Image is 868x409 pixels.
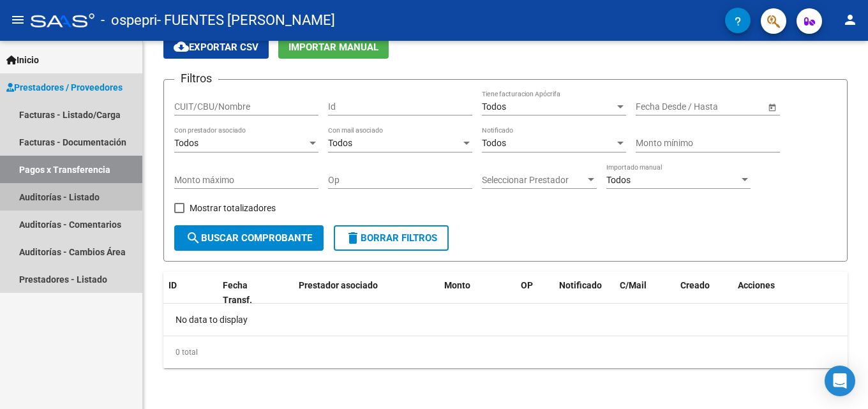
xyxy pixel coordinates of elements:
[738,280,775,290] span: Acciones
[733,272,848,314] datatable-header-cell: Acciones
[163,304,848,336] div: No data to display
[345,232,437,244] span: Borrar Filtros
[620,280,647,290] span: C/Mail
[174,39,189,54] mat-icon: cloud_download
[334,225,449,251] button: Borrar Filtros
[163,272,218,314] datatable-header-cell: ID
[278,35,389,59] button: Importar Manual
[6,80,123,94] span: Prestadores / Proveedores
[218,272,275,314] datatable-header-cell: Fecha Transf.
[10,12,26,27] mat-icon: menu
[693,101,756,112] input: Fecha fin
[101,6,157,34] span: - ospepri
[163,336,848,368] div: 0 total
[299,280,378,290] span: Prestador asociado
[444,280,470,290] span: Monto
[675,272,733,314] datatable-header-cell: Creado
[6,53,39,67] span: Inicio
[174,70,218,87] h3: Filtros
[482,101,506,112] span: Todos
[328,138,352,148] span: Todos
[680,280,710,290] span: Creado
[223,280,252,305] span: Fecha Transf.
[825,366,855,396] div: Open Intercom Messenger
[163,35,269,59] button: Exportar CSV
[174,41,258,53] span: Exportar CSV
[615,272,675,314] datatable-header-cell: C/Mail
[521,280,533,290] span: OP
[842,12,858,27] mat-icon: person
[559,280,602,290] span: Notificado
[294,272,439,314] datatable-header-cell: Prestador asociado
[606,175,631,185] span: Todos
[482,175,585,186] span: Seleccionar Prestador
[516,272,554,314] datatable-header-cell: OP
[482,138,506,148] span: Todos
[168,280,177,290] span: ID
[439,272,516,314] datatable-header-cell: Monto
[174,225,324,251] button: Buscar Comprobante
[636,101,682,112] input: Fecha inicio
[765,100,779,114] button: Open calendar
[554,272,615,314] datatable-header-cell: Notificado
[345,230,361,246] mat-icon: delete
[288,41,378,53] span: Importar Manual
[157,6,335,34] span: - FUENTES [PERSON_NAME]
[186,232,312,244] span: Buscar Comprobante
[190,200,276,216] span: Mostrar totalizadores
[174,138,198,148] span: Todos
[186,230,201,246] mat-icon: search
